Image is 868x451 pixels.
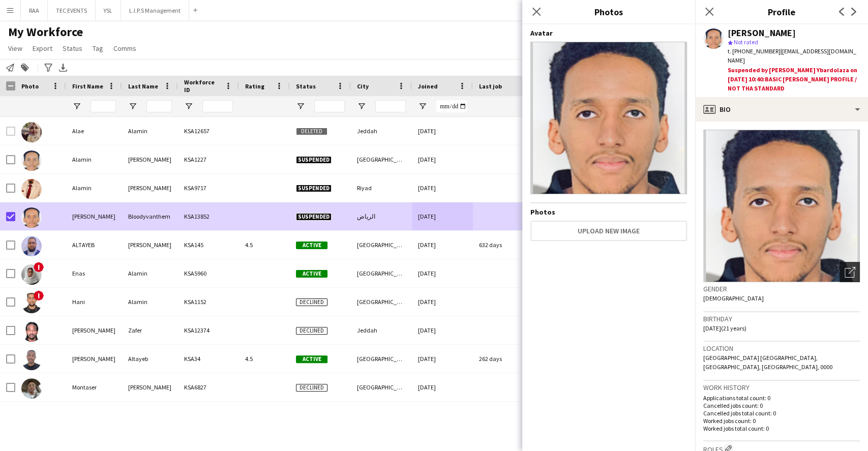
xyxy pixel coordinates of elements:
[296,185,332,192] span: Suspended
[178,345,239,373] div: KSA34
[530,42,687,194] img: Crew avatar
[122,145,178,173] div: [PERSON_NAME]
[21,321,42,342] img: Mohamed Zafer
[122,174,178,202] div: [PERSON_NAME]
[202,100,233,112] input: Workforce ID Filter Input
[122,316,178,344] div: Zafer
[122,288,178,316] div: Alamin
[296,156,332,164] span: Suspended
[473,345,534,373] div: 262 days
[703,425,860,432] p: Worked jobs total count: 0
[703,394,860,402] p: Applications total count: 0
[178,202,239,230] div: KSA13852
[412,373,473,401] div: [DATE]
[21,236,42,256] img: ALTAYEB IBRAHIM
[695,97,868,122] div: Bio
[522,5,695,18] h3: Photos
[728,75,857,92] span: BASIC [PERSON_NAME] PROFILE / NOT THA STANDARD
[122,345,178,373] div: Altayeb
[88,42,107,55] a: Tag
[21,293,42,313] img: Hani Alamin
[33,44,52,53] span: Export
[178,373,239,401] div: KSA6827
[296,128,327,135] span: Deleted
[66,174,122,202] div: Alamin
[21,264,42,285] img: Enas Alamin
[178,259,239,287] div: KSA5960
[239,231,290,259] div: 4.5
[473,231,534,259] div: 632 days
[375,100,406,112] input: City Filter Input
[72,102,81,111] button: Open Filter Menu
[21,207,42,228] img: Alamin Omar Bloodyvanthem
[21,350,42,370] img: Mohammed Altayeb
[412,231,473,259] div: [DATE]
[412,345,473,373] div: [DATE]
[178,316,239,344] div: KSA12374
[296,298,327,306] span: Declined
[42,62,54,74] app-action-btn: Advanced filters
[48,1,96,20] button: TEC EVENTS
[128,102,137,111] button: Open Filter Menu
[128,82,158,90] span: Last Name
[63,44,82,53] span: Status
[412,202,473,230] div: [DATE]
[66,145,122,173] div: Alamin
[734,38,758,46] span: Not rated
[351,316,412,344] div: Jeddah
[28,42,56,55] a: Export
[530,28,687,38] h4: Avatar
[184,102,193,111] button: Open Filter Menu
[239,345,290,373] div: 4.5
[412,174,473,202] div: [DATE]
[19,62,31,74] app-action-btn: Add to tag
[351,174,412,202] div: Riyad
[34,290,44,300] span: !
[351,288,412,316] div: [GEOGRAPHIC_DATA]
[21,179,42,199] img: Alamin Omar
[34,262,44,272] span: !
[8,44,22,53] span: View
[314,100,345,112] input: Status Filter Input
[703,130,860,282] img: Crew avatar or photo
[351,231,412,259] div: [GEOGRAPHIC_DATA]
[6,127,15,136] input: Row Selection is disabled for this row (unchecked)
[351,345,412,373] div: [GEOGRAPHIC_DATA]
[21,82,39,90] span: Photo
[703,284,860,293] h3: Gender
[840,262,860,282] div: Open photos pop-in
[703,417,860,425] p: Worked jobs count: 0
[296,384,327,392] span: Declined
[703,402,860,409] p: Cancelled jobs count: 0
[122,259,178,287] div: Alamin
[66,202,122,230] div: [PERSON_NAME]
[66,373,122,401] div: Montaser
[122,202,178,230] div: Bloodyvanthem
[66,288,122,316] div: Hani
[122,373,178,401] div: [PERSON_NAME]
[178,288,239,316] div: KSA1152
[412,117,473,145] div: [DATE]
[728,66,860,94] div: Suspended by [PERSON_NAME] Ybardolaza on [DATE] 10:40:
[357,82,369,90] span: City
[178,117,239,145] div: KSA12657
[351,117,412,145] div: Jeddah
[728,28,796,38] div: [PERSON_NAME]
[412,145,473,173] div: [DATE]
[418,102,427,111] button: Open Filter Menu
[178,174,239,202] div: KSA9717
[146,100,172,112] input: Last Name Filter Input
[530,207,687,217] h4: Photos
[703,344,860,353] h3: Location
[66,316,122,344] div: [PERSON_NAME]
[21,122,42,142] img: Alae Alamin
[122,117,178,145] div: Alamin
[296,242,327,249] span: Active
[436,100,467,112] input: Joined Filter Input
[412,288,473,316] div: [DATE]
[93,44,103,53] span: Tag
[703,324,746,332] span: [DATE] (21 years)
[8,24,83,40] span: My Workforce
[351,145,412,173] div: [GEOGRAPHIC_DATA]
[351,202,412,230] div: الرياض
